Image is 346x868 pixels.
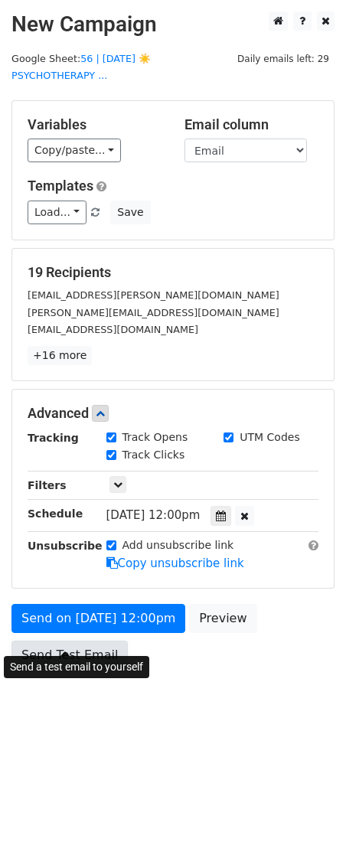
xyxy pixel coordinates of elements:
div: Send a test email to yourself [4,656,149,678]
span: Daily emails left: 29 [232,51,335,67]
a: 56 | [DATE] ☀️PSYCHOTHERAPY ... [11,53,151,82]
small: Google Sheet: [11,53,151,82]
h5: 19 Recipients [28,264,318,281]
strong: Tracking [28,432,79,444]
small: [EMAIL_ADDRESS][DOMAIN_NAME] [28,324,198,335]
a: Preview [189,604,256,633]
a: Copy unsubscribe link [106,556,244,570]
strong: Unsubscribe [28,540,103,552]
strong: Schedule [28,507,83,520]
a: Send Test Email [11,641,128,670]
iframe: Chat Widget [269,795,346,868]
label: UTM Codes [240,429,299,445]
small: [EMAIL_ADDRESS][PERSON_NAME][DOMAIN_NAME] [28,289,279,301]
span: [DATE] 12:00pm [106,508,201,522]
small: [PERSON_NAME][EMAIL_ADDRESS][DOMAIN_NAME] [28,307,279,318]
label: Track Opens [122,429,188,445]
a: Daily emails left: 29 [232,53,335,64]
a: Copy/paste... [28,139,121,162]
a: +16 more [28,346,92,365]
strong: Filters [28,479,67,491]
a: Load... [28,201,86,224]
a: Send on [DATE] 12:00pm [11,604,185,633]
h5: Email column [184,116,318,133]
button: Save [110,201,150,224]
h2: New Campaign [11,11,335,38]
h5: Variables [28,116,162,133]
a: Templates [28,178,93,194]
h5: Advanced [28,405,318,422]
label: Add unsubscribe link [122,537,234,553]
label: Track Clicks [122,447,185,463]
